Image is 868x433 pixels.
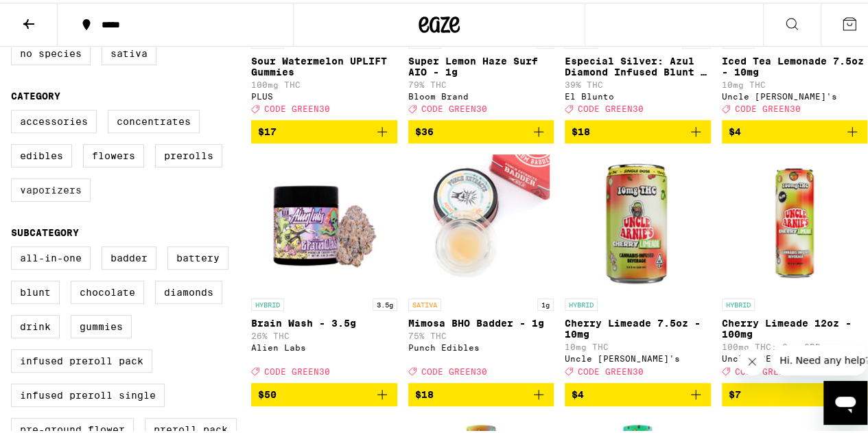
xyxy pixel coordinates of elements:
[264,102,330,110] span: CODE GREEN30
[565,78,711,86] p: 39% THC
[735,102,801,110] span: CODE GREEN30
[735,364,801,373] span: CODE GREEN30
[722,117,868,141] button: Add to bag
[11,107,97,130] label: Accessories
[722,315,868,337] p: Cherry Limeade 12oz - 100mg
[823,378,867,422] iframe: Button to launch messaging window
[565,380,711,403] button: Add to bag
[565,296,598,308] p: HYBRID
[11,88,60,99] legend: Category
[726,152,863,289] img: Uncle Arnie's - Cherry Limeade 12oz - 100mg
[11,39,91,62] label: No Species
[251,78,397,86] p: 100mg THC
[537,296,554,308] p: 1g
[258,124,277,134] span: $17
[572,386,584,397] span: $4
[565,315,711,337] p: Cherry Limeade 7.5oz - 10mg
[408,78,554,86] p: 79% THC
[565,53,711,75] p: Especial Silver: Azul Diamond Infused Blunt - 1.65g
[412,152,550,289] img: Punch Edibles - Mimosa BHO Badder - 1g
[722,296,755,308] p: HYBRID
[251,152,397,379] a: Open page for Brain Wash - 3.5g from Alien Labs
[11,381,165,404] label: Infused Preroll Single
[251,329,397,338] p: 26% THC
[565,152,711,379] a: Open page for Cherry Limeade 7.5oz - 10mg from Uncle Arnie's
[722,53,868,75] p: Iced Tea Lemonade 7.5oz - 10mg
[722,380,868,403] button: Add to bag
[8,10,99,21] span: Hi. Need any help?
[11,141,72,165] label: Edibles
[722,78,868,86] p: 10mg THC
[415,386,434,397] span: $18
[565,117,711,141] button: Add to bag
[408,53,554,75] p: Super Lemon Haze Surf AIO - 1g
[722,351,868,360] div: Uncle [PERSON_NAME]'s
[729,124,741,134] span: $4
[251,315,397,326] p: Brain Wash - 3.5g
[251,53,397,75] p: Sour Watermelon UPLIFT Gummies
[738,345,766,373] iframe: Close message
[255,152,392,289] img: Alien Labs - Brain Wash - 3.5g
[258,386,277,397] span: $50
[722,152,868,379] a: Open page for Cherry Limeade 12oz - 100mg from Uncle Arnie's
[167,244,228,267] label: Battery
[251,89,397,98] div: PLUS
[11,176,91,199] label: Vaporizers
[11,244,91,267] label: All-In-One
[565,351,711,360] div: Uncle [PERSON_NAME]'s
[408,296,441,308] p: SATIVA
[102,244,156,267] label: Badder
[251,380,397,403] button: Add to bag
[408,340,554,349] div: Punch Edibles
[408,89,554,98] div: Bloom Brand
[565,89,711,98] div: El Blunto
[771,342,867,373] iframe: Message from company
[11,278,60,301] label: Blunt
[408,152,554,379] a: Open page for Mimosa BHO Badder - 1g from Punch Edibles
[83,141,144,165] label: Flowers
[415,124,434,134] span: $36
[11,347,152,370] label: Infused Preroll Pack
[729,386,741,397] span: $7
[251,117,397,141] button: Add to bag
[251,340,397,349] div: Alien Labs
[569,152,706,289] img: Uncle Arnie's - Cherry Limeade 7.5oz - 10mg
[578,364,644,373] span: CODE GREEN30
[71,278,144,301] label: Chocolate
[722,340,868,349] p: 100mg THC: 2mg CBD
[71,312,132,336] label: Gummies
[408,315,554,326] p: Mimosa BHO Badder - 1g
[421,102,487,110] span: CODE GREEN30
[421,364,487,373] span: CODE GREEN30
[155,278,222,301] label: Diamonds
[264,364,330,373] span: CODE GREEN30
[155,141,222,165] label: Prerolls
[578,102,644,110] span: CODE GREEN30
[572,124,590,134] span: $18
[108,107,200,130] label: Concentrates
[11,224,79,235] legend: Subcategory
[408,117,554,141] button: Add to bag
[565,340,711,349] p: 10mg THC
[373,296,397,308] p: 3.5g
[722,89,868,98] div: Uncle [PERSON_NAME]'s
[408,380,554,403] button: Add to bag
[102,39,156,62] label: Sativa
[251,296,284,308] p: HYBRID
[408,329,554,338] p: 75% THC
[11,312,60,336] label: Drink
